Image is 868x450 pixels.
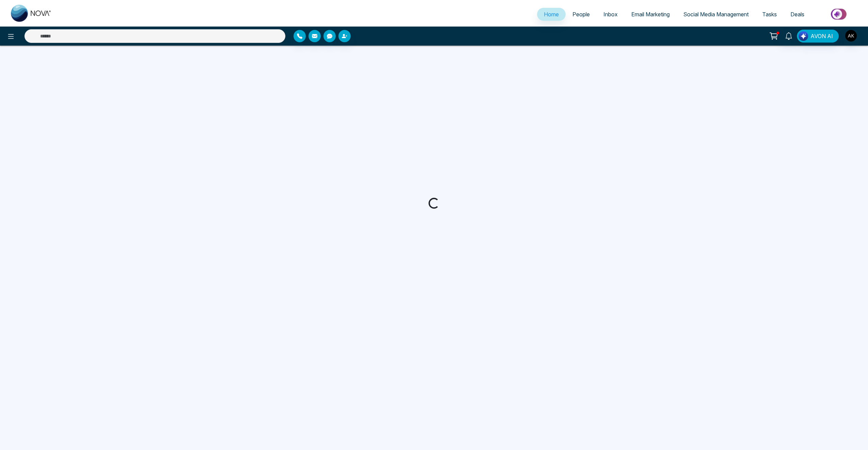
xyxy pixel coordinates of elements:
span: Social Media Management [683,11,749,18]
button: AVON AI [797,30,839,43]
span: Deals [790,11,804,18]
a: Inbox [597,8,624,21]
a: Social Media Management [677,8,755,21]
span: Inbox [603,11,618,18]
span: People [572,11,590,18]
a: Tasks [755,8,784,21]
span: Home [544,11,559,18]
img: Lead Flow [799,31,808,41]
span: AVON AI [811,32,833,40]
a: People [566,8,597,21]
img: Market-place.gif [815,6,864,22]
span: Tasks [762,11,777,18]
img: Nova CRM Logo [11,5,52,22]
img: User Avatar [845,30,857,42]
a: Home [537,8,566,21]
span: Email Marketing [631,11,670,18]
a: Email Marketing [624,8,677,21]
a: Deals [784,8,811,21]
